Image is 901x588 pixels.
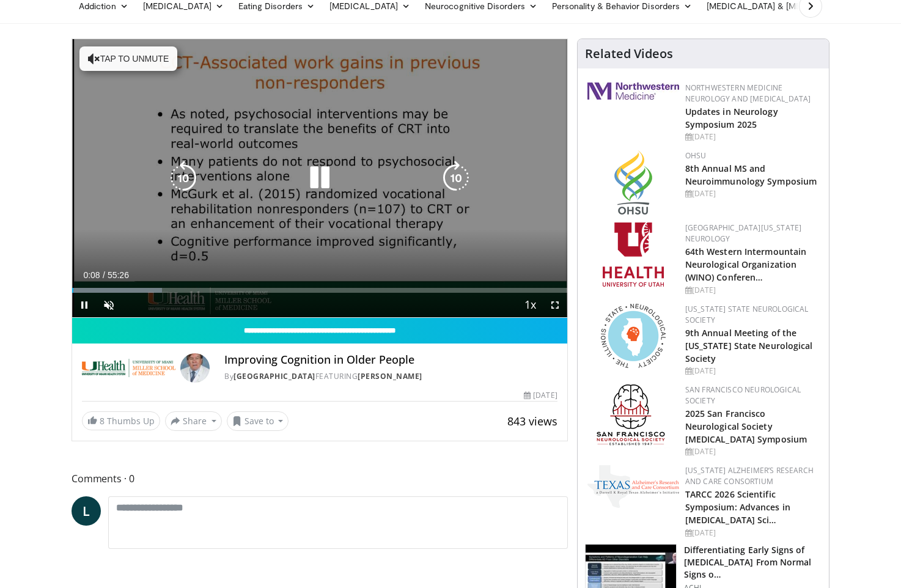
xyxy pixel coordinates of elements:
[72,496,101,526] a: L
[685,188,819,199] div: [DATE]
[685,488,790,526] a: TARCC 2026 Scientific Symposium: Advances in [MEDICAL_DATA] Sci…
[72,293,97,317] button: Pause
[97,293,121,317] button: Unmute
[685,465,814,487] a: [US_STATE] Alzheimer’s Research and Care Consortium
[165,411,222,431] button: Share
[585,46,673,61] h4: Related Videos
[685,131,819,142] div: [DATE]
[82,353,175,383] img: University of Miami
[685,527,819,538] div: [DATE]
[524,390,557,401] div: [DATE]
[614,150,652,215] img: da959c7f-65a6-4fcf-a939-c8c702e0a770.png.150x105_q85_autocrop_double_scale_upscale_version-0.2.png
[108,270,129,280] span: 55:26
[685,327,813,364] a: 9th Annual Meeting of the [US_STATE] State Neurological Society
[79,46,177,71] button: Tap to unmute
[72,39,567,318] video-js: Video Player
[685,384,801,406] a: San Francisco Neurological Society
[358,371,422,381] a: [PERSON_NAME]
[234,371,315,381] a: [GEOGRAPHIC_DATA]
[601,304,666,368] img: 71a8b48c-8850-4916-bbdd-e2f3ccf11ef9.png.150x105_q85_autocrop_double_scale_upscale_version-0.2.png
[685,222,802,244] a: [GEOGRAPHIC_DATA][US_STATE] Neurology
[685,246,807,283] a: 64th Western Intermountain Neurological Organization (WINO) Conferen…
[82,411,160,430] a: 8 Thumbs Up
[685,163,817,187] a: 8th Annual MS and Neuroimmunology Symposium
[72,288,567,293] div: Progress Bar
[685,366,819,377] div: [DATE]
[224,353,557,367] h4: Improving Cognition in Older People
[72,471,568,487] span: Comments 0
[518,293,543,317] button: Playback Rate
[83,270,100,280] span: 0:08
[543,293,567,317] button: Fullscreen
[603,222,664,287] img: f6362829-b0a3-407d-a044-59546adfd345.png.150x105_q85_autocrop_double_scale_upscale_version-0.2.png
[587,465,679,508] img: c78a2266-bcdd-4805-b1c2-ade407285ecb.png.150x105_q85_autocrop_double_scale_upscale_version-0.2.png
[685,446,819,457] div: [DATE]
[227,411,289,431] button: Save to
[100,415,105,427] span: 8
[685,304,809,325] a: [US_STATE] State Neurological Society
[685,408,807,445] a: 2025 San Francisco Neurological Society [MEDICAL_DATA] Symposium
[597,384,670,449] img: ad8adf1f-d405-434e-aebe-ebf7635c9b5d.png.150x105_q85_autocrop_double_scale_upscale_version-0.2.png
[180,353,210,383] img: Avatar
[685,285,819,296] div: [DATE]
[685,83,811,104] a: Northwestern Medicine Neurology and [MEDICAL_DATA]
[587,83,679,100] img: 2a462fb6-9365-492a-ac79-3166a6f924d8.png.150x105_q85_autocrop_double_scale_upscale_version-0.2.jpg
[507,414,557,428] span: 843 views
[224,371,557,382] div: By FEATURING
[684,544,822,581] h3: Differentiating Early Signs of [MEDICAL_DATA] From Normal Signs o…
[103,270,105,280] span: /
[685,150,707,161] a: OHSU
[685,106,778,130] a: Updates in Neurology Symposium 2025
